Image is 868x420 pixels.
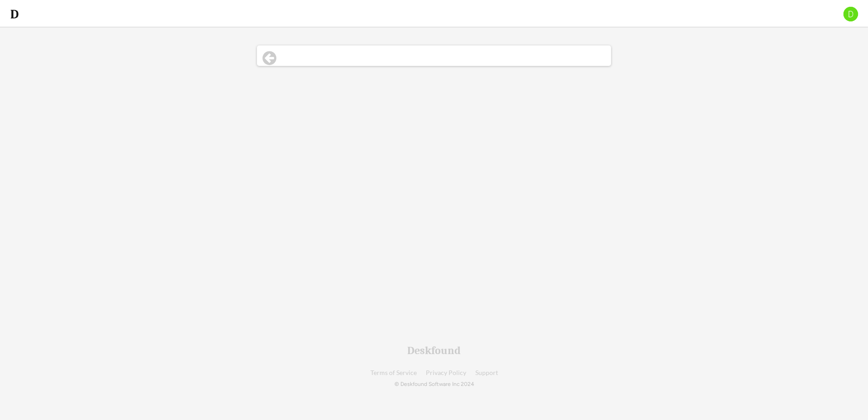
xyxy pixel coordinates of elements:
[426,370,466,376] a: Privacy Policy
[407,345,461,356] div: Deskfound
[475,370,498,376] a: Support
[843,6,859,22] img: D.png
[9,9,20,20] img: d-whitebg.png
[370,370,417,376] a: Terms of Service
